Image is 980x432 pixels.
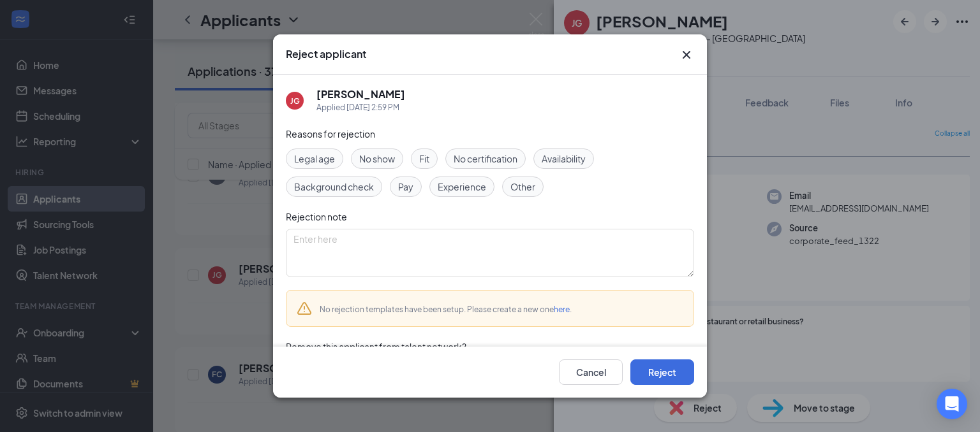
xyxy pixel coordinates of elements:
span: Background check [294,180,374,194]
span: Fit [419,152,429,166]
span: Other [510,180,535,194]
span: Pay [398,180,413,194]
span: No rejection templates have been setup. Please create a new one . [320,305,572,314]
h3: Reject applicant [286,47,366,61]
span: Experience [438,180,486,194]
span: Rejection note [286,211,347,222]
span: Legal age [294,152,335,166]
span: Reasons for rejection [286,128,375,140]
div: JG [290,96,300,106]
span: No certification [454,152,517,166]
h5: [PERSON_NAME] [316,87,405,101]
svg: Warning [297,301,312,316]
button: Close [679,47,694,62]
span: No show [359,152,395,166]
button: Cancel [559,359,623,385]
span: Availability [542,152,586,166]
div: Applied [DATE] 2:59 PM [316,101,405,114]
svg: Cross [679,47,694,62]
button: Reject [630,359,694,385]
span: Remove this applicant from talent network? [286,341,466,352]
a: here [554,305,570,314]
div: Open Intercom Messenger [937,389,967,419]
